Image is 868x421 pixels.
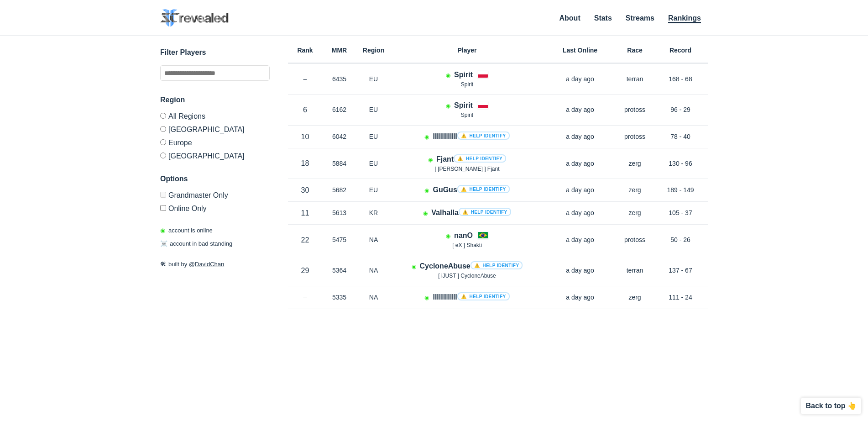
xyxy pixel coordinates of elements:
[653,293,708,302] p: 111 - 24
[452,242,482,248] span: [ eX ] Shakti
[160,240,167,247] span: ☠️
[436,154,506,164] h4: Fjant
[653,159,708,168] p: 130 - 96
[457,132,510,140] a: ⚠️ Help identify
[356,185,391,195] p: EU
[322,74,356,84] p: 6435
[322,132,356,141] p: 6042
[544,208,617,217] p: a day ago
[653,235,708,244] p: 50 - 26
[160,47,270,58] h3: Filter Players
[446,72,450,79] span: Account is laddering
[424,295,429,301] span: Account is laddering
[626,14,654,22] a: Streams
[356,74,391,84] p: EU
[617,185,653,195] p: zerg
[423,210,428,216] span: Account is laddering
[160,174,270,184] h3: Options
[457,292,510,300] a: ⚠️ Help identify
[356,208,391,217] p: KR
[457,185,510,193] a: ⚠️ Help identify
[160,113,166,119] input: All Regions
[653,208,708,217] p: 105 - 37
[160,205,166,211] input: Online Only
[617,208,653,217] p: zerg
[288,132,322,142] p: 10
[617,47,653,53] h6: Race
[391,47,544,53] h6: Player
[805,402,857,410] p: Back to top 👆
[160,201,270,212] label: Only show accounts currently laddering
[356,235,391,244] p: NA
[412,263,416,270] span: Account is laddering
[160,95,270,105] h3: Region
[195,261,224,268] a: DavidChan
[160,192,166,198] input: Grandmaster Only
[594,14,612,22] a: Stats
[653,47,708,53] h6: Record
[160,239,232,248] p: account in bad standing
[617,159,653,168] p: zerg
[544,159,617,168] p: a day ago
[160,126,166,132] input: [GEOGRAPHIC_DATA]
[160,149,270,160] label: [GEOGRAPHIC_DATA]
[431,207,511,218] h4: Valhalla
[617,293,653,302] p: zerg
[446,103,450,109] span: Account is laddering
[653,132,708,141] p: 78 - 40
[288,185,322,195] p: 30
[428,157,433,163] span: Account is laddering
[653,266,708,275] p: 137 - 67
[356,132,391,141] p: EU
[653,74,708,84] p: 168 - 68
[160,153,166,158] input: [GEOGRAPHIC_DATA]
[544,185,617,195] p: a day ago
[356,293,391,302] p: NA
[322,159,356,168] p: 5884
[160,122,270,136] label: [GEOGRAPHIC_DATA]
[653,105,708,114] p: 96 - 29
[356,266,391,275] p: NA
[322,235,356,244] p: 5475
[446,233,450,239] span: Account is laddering
[544,266,617,275] p: a day ago
[420,261,523,271] h4: CycloneAbuse
[424,187,429,194] span: Account is laddering
[454,154,506,163] a: ⚠️ Help identify
[356,105,391,114] p: EU
[322,105,356,114] p: 6162
[160,139,166,145] input: Europe
[322,266,356,275] p: 5364
[288,47,322,53] h6: Rank
[160,136,270,149] label: Europe
[288,265,322,276] p: 29
[544,47,617,53] h6: Last Online
[160,9,229,27] img: SC2 Revealed
[617,132,653,141] p: protoss
[288,293,322,302] p: –
[544,74,617,84] p: a day ago
[356,159,391,168] p: EU
[544,293,617,302] p: a day ago
[322,293,356,302] p: 5335
[471,261,523,269] a: ⚠️ Help identify
[160,227,165,234] span: ◉
[424,134,429,140] span: Account is laddering
[617,235,653,244] p: protoss
[288,74,322,84] p: –
[160,261,166,268] span: 🛠
[322,208,356,217] p: 5613
[454,100,473,111] h4: Spirit
[433,131,509,142] h4: IIIIIIIIIIII
[544,235,617,244] p: a day ago
[461,81,473,88] span: Spirit
[160,226,213,235] p: account is online
[668,14,701,23] a: Rankings
[434,166,499,172] span: [ [PERSON_NAME] ] Fjant
[288,158,322,168] p: 18
[288,235,322,245] p: 22
[288,105,322,115] p: 6
[454,69,473,80] h4: Spirit
[288,208,322,218] p: 11
[617,74,653,84] p: terran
